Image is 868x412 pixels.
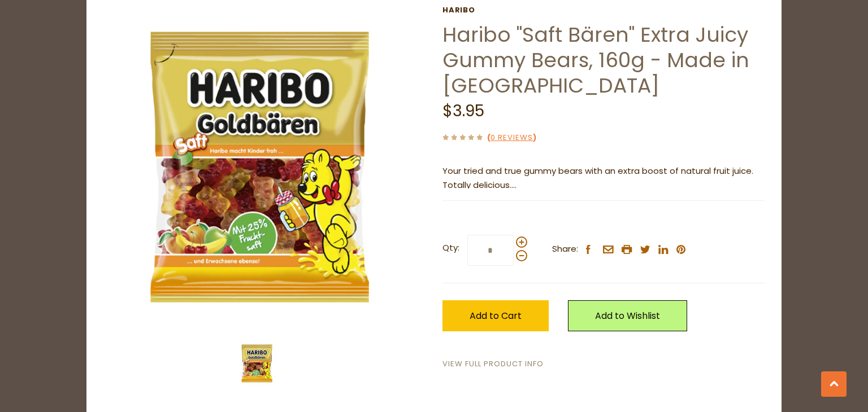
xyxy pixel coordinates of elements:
a: 0 Reviews [491,132,533,144]
a: Add to Wishlist [568,300,687,331]
img: Haribo Saft Baren Extra Juicy [235,341,280,386]
a: Haribo "Saft Bären" Extra Juicy Gummy Bears, 160g - Made in [GEOGRAPHIC_DATA] [442,20,749,100]
span: $3.95 [442,100,484,122]
span: Add to Cart [470,309,522,322]
a: Haribo [442,6,765,15]
input: Qty: [467,235,514,266]
button: Add to Cart [442,300,549,331]
a: View Full Product Info [442,358,544,370]
strong: Qty: [442,241,459,255]
img: Haribo Saft Baren Extra Juicy [103,6,426,328]
p: Your tried and true gummy bears with an extra boost of natural fruit juice. Totally delicious. [442,164,765,192]
span: ( ) [487,132,536,143]
span: Share: [552,242,578,256]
